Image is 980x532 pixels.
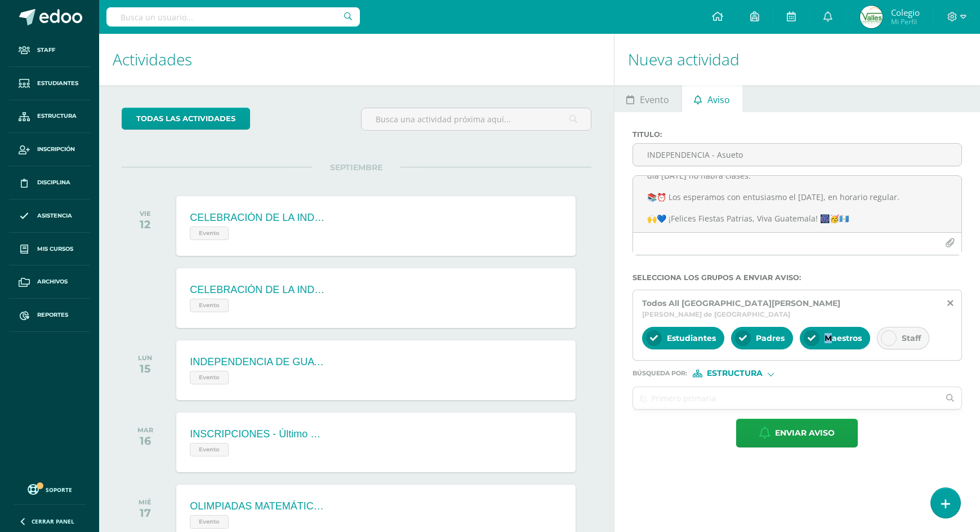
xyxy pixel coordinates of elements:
[190,443,229,456] span: Evento
[693,370,777,378] div: [object Object]
[140,218,151,231] div: 12
[9,133,90,166] a: Inscripción
[640,86,669,113] span: Evento
[9,166,90,200] a: Disciplina
[9,100,90,134] a: Estructura
[37,145,75,154] span: Inscripción
[190,515,229,529] span: Evento
[37,277,68,286] span: Archivos
[891,17,920,26] span: Mi Perfil
[106,7,360,26] input: Busca un usuario...
[190,500,325,512] div: OLIMPIADAS MATEMÁTICAS - Segunda Ronda
[37,46,55,55] span: Staff
[9,299,90,332] a: Reportes
[37,245,73,254] span: Mis cursos
[190,299,229,312] span: Evento
[190,284,325,296] div: CELEBRACIÓN DE LA INDEPENDENCIA
[667,333,716,343] span: Estudiantes
[9,67,90,100] a: Estudiantes
[902,333,921,343] span: Staff
[736,419,858,447] button: Enviar aviso
[633,176,961,232] textarea: Estimados padres de familia y estudiantes: Con motivo de la celebración de la Independencia de [G...
[632,273,962,282] label: Selecciona los grupos a enviar aviso :
[37,112,77,121] span: Estructura
[37,178,70,187] span: Disciplina
[190,212,325,224] div: CELEBRACIÓN DE LA INDEPENDENCIA - Asiste todo el colegio
[707,370,763,376] span: Estructura
[707,86,730,113] span: Aviso
[756,333,785,343] span: Padres
[113,34,600,85] h1: Actividades
[139,506,152,520] div: 17
[122,108,250,130] a: todas las Actividades
[775,419,835,447] span: Enviar aviso
[628,34,966,85] h1: Nueva actividad
[642,310,790,318] span: [PERSON_NAME] de [GEOGRAPHIC_DATA]
[312,162,400,172] span: SEPTIEMBRE
[190,356,325,368] div: INDEPENDENCIA DE GUATEMALA - Asueto
[139,498,152,506] div: MIÉ
[190,428,325,440] div: INSCRIPCIONES - Último día para realizar el proceso de Reinscripción ORDINARIA
[14,481,86,496] a: Soporte
[46,486,72,494] span: Soporte
[37,211,72,220] span: Asistencia
[362,108,591,130] input: Busca una actividad próxima aquí...
[190,227,229,240] span: Evento
[9,200,90,233] a: Asistencia
[860,6,883,28] img: 6662caab5368120307d9ba51037d29bc.png
[825,333,862,343] span: Maestros
[633,387,939,409] input: Ej. Primero primaria
[37,79,78,88] span: Estudiantes
[614,85,681,112] a: Evento
[891,7,920,18] span: Colegio
[9,34,90,67] a: Staff
[32,517,74,525] span: Cerrar panel
[642,298,840,308] span: Todos All [GEOGRAPHIC_DATA][PERSON_NAME]
[633,144,961,166] input: Titulo
[138,362,152,375] div: 15
[632,130,962,139] label: Titulo :
[138,354,152,362] div: LUN
[9,233,90,266] a: Mis cursos
[632,370,687,376] span: Búsqueda por :
[140,210,151,218] div: VIE
[137,434,153,447] div: 16
[190,371,229,384] span: Evento
[9,265,90,299] a: Archivos
[137,426,153,434] div: MAR
[37,311,68,320] span: Reportes
[682,85,742,112] a: Aviso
